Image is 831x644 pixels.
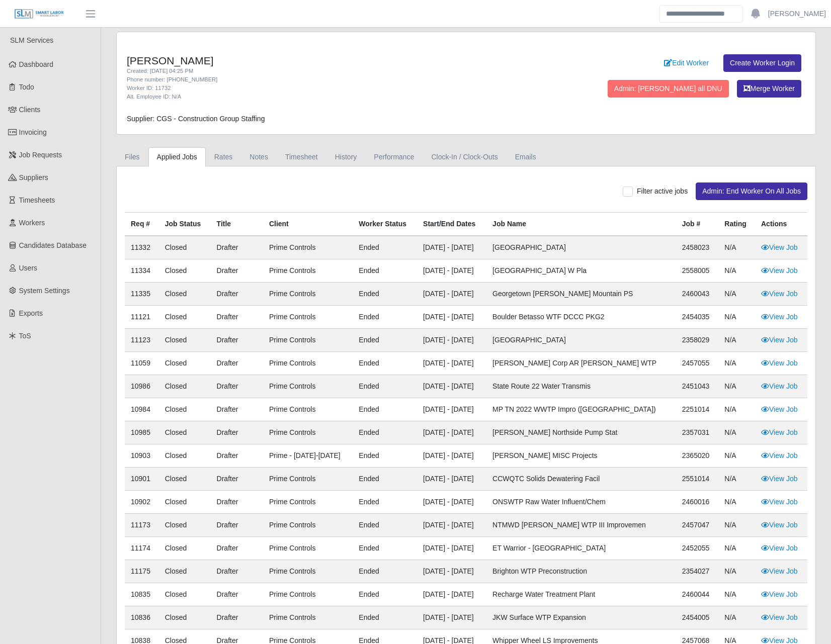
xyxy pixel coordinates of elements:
[159,352,211,375] td: Closed
[417,283,486,306] td: [DATE] - [DATE]
[486,537,676,560] td: ET Warrior - [GEOGRAPHIC_DATA]
[159,259,211,283] td: Closed
[486,491,676,514] td: ONSWTP Raw Water Influent/Chem
[19,196,55,204] span: Timesheets
[125,236,159,259] td: 11332
[353,352,417,375] td: ended
[19,83,34,91] span: Todo
[486,468,676,491] td: CCWQTC Solids Dewatering Facil
[417,444,486,468] td: [DATE] - [DATE]
[723,54,801,72] a: Create Worker Login
[159,306,211,329] td: Closed
[10,36,53,44] span: SLM Services
[365,147,423,167] a: Performance
[125,444,159,468] td: 10903
[718,606,755,629] td: N/A
[19,151,62,159] span: Job Requests
[718,583,755,606] td: N/A
[676,375,719,398] td: 2451043
[263,329,353,352] td: Prime Controls
[211,444,263,468] td: Drafter
[718,329,755,352] td: N/A
[159,514,211,537] td: Closed
[159,398,211,421] td: Closed
[676,491,719,514] td: 2460016
[417,560,486,583] td: [DATE] - [DATE]
[211,606,263,629] td: Drafter
[768,9,826,19] a: [PERSON_NAME]
[159,213,211,236] th: Job Status
[761,590,798,598] a: View Job
[19,309,43,317] span: Exports
[486,213,676,236] th: Job Name
[608,80,729,98] button: Admin: [PERSON_NAME] all DNU
[159,421,211,444] td: Closed
[737,80,801,98] button: Merge Worker
[353,213,417,236] th: Worker Status
[676,514,719,537] td: 2457047
[19,264,38,272] span: Users
[326,147,366,167] a: History
[353,468,417,491] td: ended
[263,421,353,444] td: Prime Controls
[127,84,516,93] div: Worker ID: 11732
[263,375,353,398] td: Prime Controls
[353,306,417,329] td: ended
[19,219,45,227] span: Workers
[417,398,486,421] td: [DATE] - [DATE]
[657,54,715,72] a: Edit Worker
[159,583,211,606] td: Closed
[125,352,159,375] td: 11059
[486,421,676,444] td: [PERSON_NAME] Northside Pump Stat
[125,537,159,560] td: 11174
[159,375,211,398] td: Closed
[676,306,719,329] td: 2454035
[417,352,486,375] td: [DATE] - [DATE]
[761,359,798,367] a: View Job
[676,236,719,259] td: 2458023
[417,213,486,236] th: Start/End Dates
[417,375,486,398] td: [DATE] - [DATE]
[125,213,159,236] th: Req #
[353,514,417,537] td: ended
[761,243,798,251] a: View Job
[417,468,486,491] td: [DATE] - [DATE]
[353,283,417,306] td: ended
[127,75,516,84] div: Phone number: [PHONE_NUMBER]
[148,147,206,167] a: Applied Jobs
[263,398,353,421] td: Prime Controls
[486,283,676,306] td: Georgetown [PERSON_NAME] Mountain PS
[159,537,211,560] td: Closed
[676,606,719,629] td: 2454005
[417,491,486,514] td: [DATE] - [DATE]
[486,560,676,583] td: Brighton WTP Preconstruction
[676,283,719,306] td: 2460043
[241,147,277,167] a: Notes
[19,106,41,114] span: Clients
[417,514,486,537] td: [DATE] - [DATE]
[761,613,798,621] a: View Job
[718,352,755,375] td: N/A
[423,147,506,167] a: Clock-In / Clock-Outs
[159,236,211,259] td: Closed
[263,283,353,306] td: Prime Controls
[127,67,516,75] div: Created: [DATE] 04:25 PM
[353,583,417,606] td: ended
[676,583,719,606] td: 2460044
[718,213,755,236] th: Rating
[206,147,241,167] a: Rates
[211,375,263,398] td: Drafter
[676,213,719,236] th: Job #
[211,398,263,421] td: Drafter
[761,266,798,274] a: View Job
[676,468,719,491] td: 2551014
[125,259,159,283] td: 11334
[211,213,263,236] th: Title
[761,290,798,298] a: View Job
[125,306,159,329] td: 11121
[125,375,159,398] td: 10986
[761,336,798,344] a: View Job
[507,147,545,167] a: Emails
[761,544,798,552] a: View Job
[211,514,263,537] td: Drafter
